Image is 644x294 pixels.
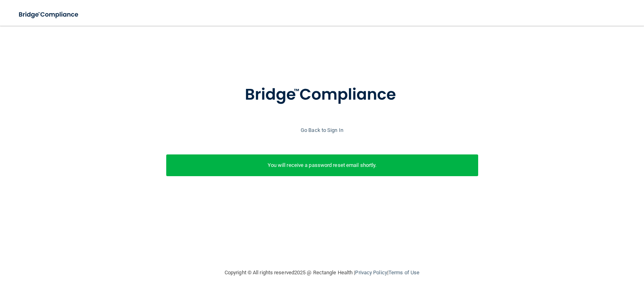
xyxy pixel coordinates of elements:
[301,127,343,133] a: Go Back to Sign In
[12,6,86,23] img: bridge_compliance_login_screen.278c3ca4.svg
[172,160,472,170] p: You will receive a password reset email shortly.
[388,269,419,275] a: Terms of Use
[505,241,634,273] iframe: Drift Widget Chat Controller
[175,260,469,286] div: Copyright © All rights reserved 2025 @ Rectangle Health | |
[355,269,387,275] a: Privacy Policy
[228,74,416,116] img: bridge_compliance_login_screen.278c3ca4.svg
